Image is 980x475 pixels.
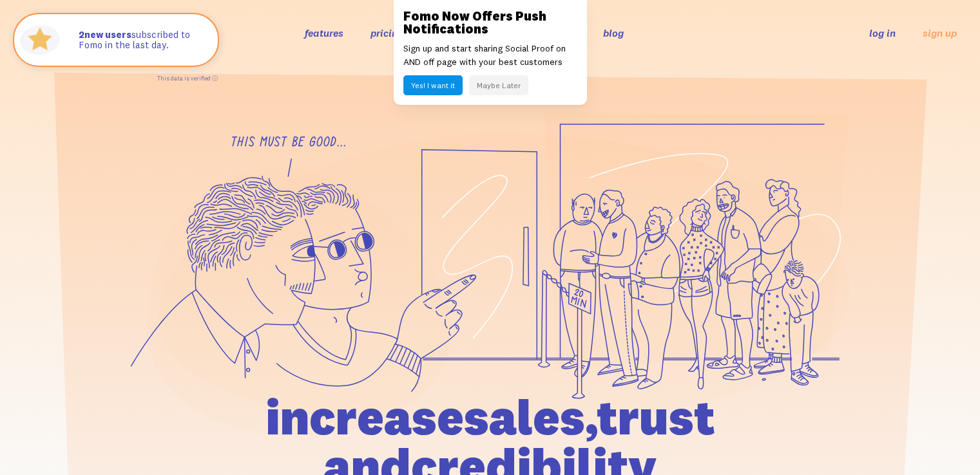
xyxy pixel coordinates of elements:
p: Sign up and start sharing Social Proof on AND off page with your best customers [403,42,577,69]
a: log in [869,26,896,39]
img: Fomo [17,17,63,63]
h3: Fomo Now Offers Push Notifications [403,10,577,35]
a: blog [603,26,624,39]
a: features [305,26,343,39]
a: pricing [370,26,403,39]
button: Yes! I want it [403,75,463,95]
strong: new users [79,28,131,41]
span: 2 [79,30,84,41]
p: subscribed to Fomo in the last day. [79,30,205,51]
a: sign up [923,26,957,40]
button: Maybe Later [469,75,528,95]
a: This data is verified ⓘ [157,75,218,82]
